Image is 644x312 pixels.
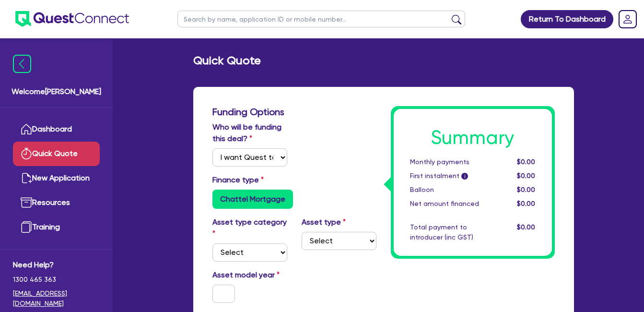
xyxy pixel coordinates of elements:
[521,10,613,28] a: Return To Dashboard
[205,269,294,281] label: Asset model year
[615,7,640,32] a: Dropdown toggle
[403,157,496,167] div: Monthly payments
[517,172,535,180] span: $0.00
[21,148,32,159] img: quick-quote
[403,185,496,195] div: Balloon
[403,199,496,209] div: Net amount financed
[517,186,535,193] span: $0.00
[212,190,293,209] label: Chattel Mortgage
[461,173,468,180] span: i
[403,171,496,181] div: First instalment
[21,197,32,208] img: resources
[13,288,100,309] a: [EMAIL_ADDRESS][DOMAIN_NAME]
[13,142,100,166] a: Quick Quote
[13,117,100,142] a: Dashboard
[212,121,287,144] label: Who will be funding this deal?
[403,222,496,242] div: Total payment to introducer (inc GST)
[517,223,535,231] span: $0.00
[12,86,101,97] span: Welcome [PERSON_NAME]
[212,216,287,240] label: Asset type category
[21,172,32,184] img: new-application
[212,174,264,186] label: Finance type
[410,126,536,149] h1: Summary
[177,11,465,27] input: Search by name, application ID or mobile number...
[212,106,376,118] h3: Funding Options
[13,275,100,285] span: 1300 465 363
[15,11,129,27] img: quest-connect-logo-blue
[13,55,31,73] img: icon-menu-close
[13,215,100,240] a: Training
[21,221,32,233] img: training
[517,200,535,207] span: $0.00
[13,191,100,215] a: Resources
[13,259,100,271] span: Need Help?
[13,166,100,191] a: New Application
[193,54,261,68] h2: Quick Quote
[517,158,535,166] span: $0.00
[302,216,346,228] label: Asset type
